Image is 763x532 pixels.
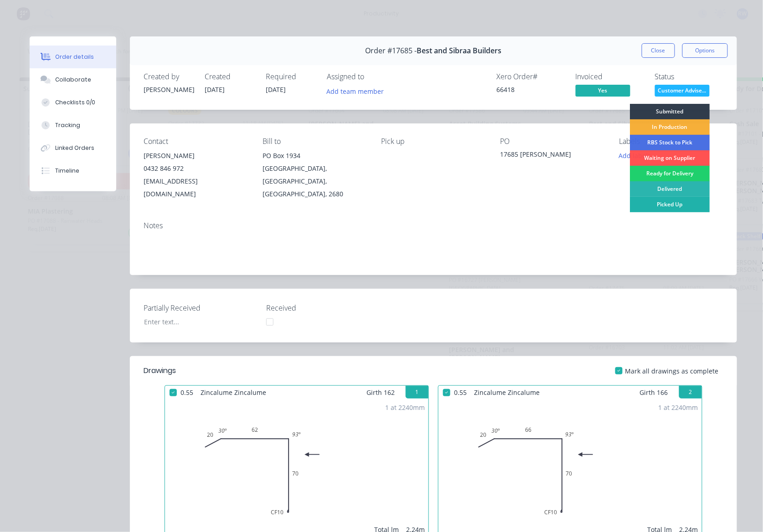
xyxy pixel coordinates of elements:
[682,43,728,58] button: Options
[266,72,316,81] div: Required
[327,85,389,97] button: Add team member
[144,365,176,376] div: Drawings
[655,85,710,98] button: Customer Advise...
[205,85,225,94] span: [DATE]
[263,149,367,200] div: PO Box 1934[GEOGRAPHIC_DATA], [GEOGRAPHIC_DATA], [GEOGRAPHIC_DATA], 2680
[30,68,116,91] button: Collaborate
[417,46,502,55] span: Best and Sibraa Builders
[266,302,380,313] label: Received
[630,181,710,197] div: Delivered
[30,91,116,114] button: Checklists 0/0
[576,85,630,96] span: Yes
[630,197,710,212] div: Picked Up
[144,302,258,313] label: Partially Received
[576,72,644,81] div: Invoiced
[263,149,367,162] div: PO Box 1934
[655,72,723,81] div: Status
[619,137,723,146] div: Labels
[144,72,194,81] div: Created by
[144,221,723,230] div: Notes
[659,403,698,412] div: 1 at 2240mm
[366,46,417,55] span: Order #17685 -
[177,386,197,399] span: 0.55
[500,137,604,146] div: PO
[630,135,710,150] div: RBS Stock to Pick
[630,166,710,181] div: Ready for Delivery
[55,76,91,84] div: Collaborate
[55,98,95,107] div: Checklists 0/0
[30,46,116,68] button: Order details
[630,150,710,166] div: Waiting on Supplier
[470,386,543,399] span: Zincalume Zincalume
[630,104,710,119] div: Submitted
[381,137,486,146] div: Pick up
[450,386,470,399] span: 0.55
[144,149,248,200] div: [PERSON_NAME]0432 846 972[EMAIL_ADDRESS][DOMAIN_NAME]
[500,149,604,162] div: 17685 [PERSON_NAME]
[614,149,656,162] button: Add labels
[385,403,425,412] div: 1 at 2240mm
[144,149,248,162] div: [PERSON_NAME]
[55,121,80,129] div: Tracking
[655,85,710,96] span: Customer Advise...
[642,43,675,58] button: Close
[327,72,418,81] div: Assigned to
[322,85,389,97] button: Add team member
[30,137,116,159] button: Linked Orders
[625,366,719,376] span: Mark all drawings as complete
[366,386,395,399] span: Girth 162
[30,114,116,137] button: Tracking
[205,72,255,81] div: Created
[197,386,270,399] span: Zincalume Zincalume
[406,386,428,399] button: 1
[630,119,710,135] div: In Production
[55,144,94,152] div: Linked Orders
[144,175,248,200] div: [EMAIL_ADDRESS][DOMAIN_NAME]
[144,137,248,146] div: Contact
[496,72,565,81] div: Xero Order #
[496,85,565,94] div: 66418
[55,167,79,175] div: Timeline
[55,53,94,61] div: Order details
[263,137,367,146] div: Bill to
[640,386,668,399] span: Girth 166
[144,85,194,94] div: [PERSON_NAME]
[144,162,248,175] div: 0432 846 972
[679,386,702,399] button: 2
[266,85,286,94] span: [DATE]
[30,159,116,182] button: Timeline
[263,162,367,200] div: [GEOGRAPHIC_DATA], [GEOGRAPHIC_DATA], [GEOGRAPHIC_DATA], 2680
